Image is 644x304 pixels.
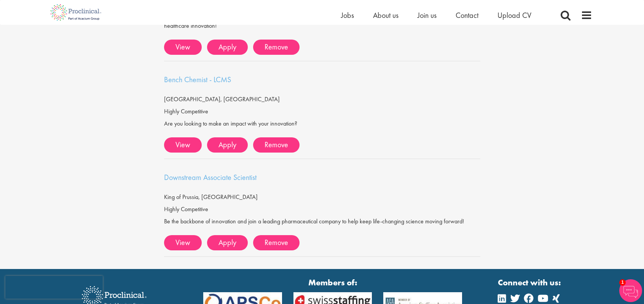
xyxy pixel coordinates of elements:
a: Downstream Associate Scientist [164,172,257,182]
a: View [164,235,202,250]
a: Apply [207,40,248,55]
a: Jobs [341,10,354,20]
img: Chatbot [619,279,642,302]
div: Highly Competitive [164,203,480,215]
iframe: reCAPTCHA [5,276,103,299]
div: King of Prussia, [GEOGRAPHIC_DATA] [164,191,480,203]
strong: Members of: [203,277,462,288]
a: Upload CV [497,10,531,20]
a: View [164,40,202,55]
a: Remove [253,40,300,55]
span: 1 [619,279,626,286]
a: View [164,137,202,153]
div: Be the backbone of innovation and join a leading pharmaceutical company to help keep life-changin... [164,215,480,228]
div: [GEOGRAPHIC_DATA], [GEOGRAPHIC_DATA] [164,93,480,105]
a: Apply [207,137,248,153]
strong: Connect with us: [498,277,563,288]
a: Contact [456,10,478,20]
a: Apply [207,235,248,250]
div: Are you looking to make an impact with your innovation? [164,118,480,130]
a: About us [373,10,399,20]
a: Remove [253,137,300,153]
div: Highly Competitive [164,105,480,118]
a: Remove [253,235,300,250]
a: Join us [418,10,437,20]
a: Bench Chemist - LCMS [164,75,231,84]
